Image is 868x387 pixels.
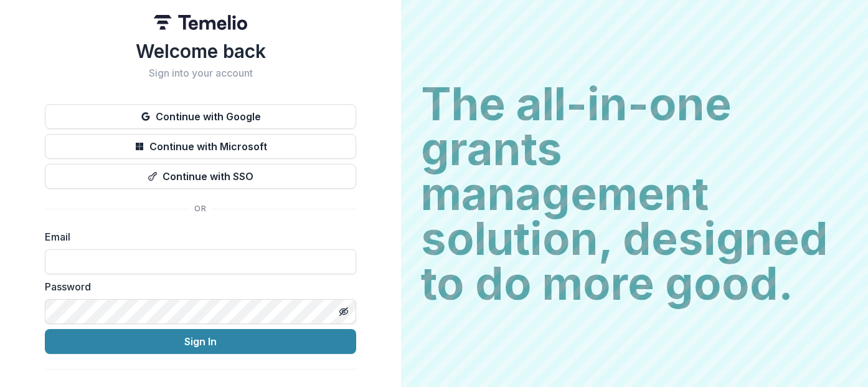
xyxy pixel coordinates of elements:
h1: Welcome back [45,40,356,62]
img: Temelio [154,15,247,30]
button: Continue with Google [45,104,356,129]
label: Password [45,279,349,294]
label: Email [45,229,349,244]
h2: Sign into your account [45,67,356,79]
button: Continue with SSO [45,164,356,189]
button: Toggle password visibility [334,302,354,322]
button: Sign In [45,329,356,354]
button: Continue with Microsoft [45,134,356,159]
